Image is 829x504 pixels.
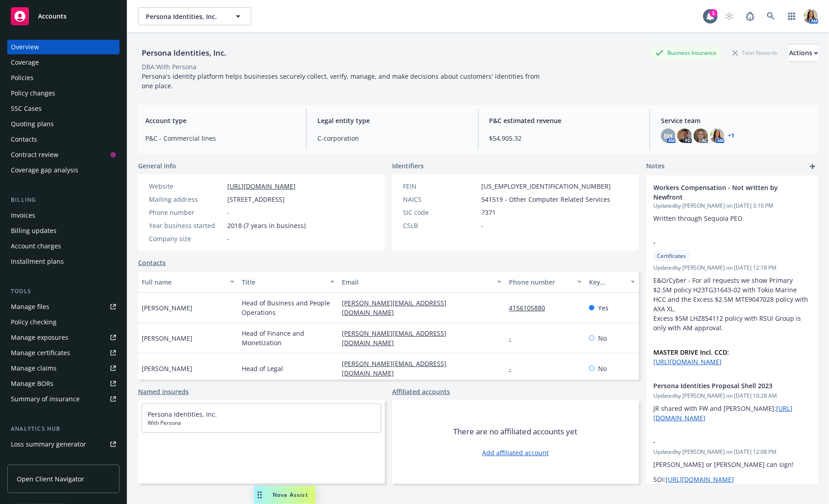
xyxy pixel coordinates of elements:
[11,55,39,70] div: Coverage
[142,303,192,313] span: [PERSON_NAME]
[646,161,665,172] span: Notes
[7,346,120,360] a: Manage certificates
[342,359,446,377] a: [PERSON_NAME][EMAIL_ADDRESS][DOMAIN_NAME]
[653,348,729,357] strong: MASTER DRIVE Incl. CCD:
[677,128,692,143] img: photo
[149,221,224,230] div: Year business started
[7,424,120,433] div: Analytics hub
[509,304,552,312] a: 4156105880
[148,410,217,418] a: Persona Identities, Inc.
[17,474,84,484] span: Open Client Navigator
[227,221,306,230] span: 2018 (7 years in business)
[509,364,518,373] a: -
[242,298,335,317] span: Head of Business and People Operations
[728,133,734,138] a: +1
[653,183,787,202] span: Workers Compensation - Not written by Newfront
[481,221,484,230] span: -
[11,40,39,54] div: Overview
[11,86,55,100] div: Policy changes
[7,361,120,376] a: Manage claims
[227,234,230,243] span: -
[11,239,61,253] div: Account charges
[11,132,37,147] div: Contacts
[653,264,811,272] span: Updated by [PERSON_NAME] on [DATE] 12:18 PM
[710,128,724,143] img: photo
[653,381,787,390] span: Persona Identities Proposal Shell 2023
[653,357,722,366] a: [URL][DOMAIN_NAME]
[598,333,607,343] span: No
[7,392,120,406] a: Summary of insurance
[142,62,196,71] div: DBA: With Persona
[138,47,230,59] div: Persona Identities, Inc.
[11,315,57,329] div: Policy checking
[11,392,80,406] div: Summary of insurance
[149,195,224,204] div: Mailing address
[7,132,120,147] a: Contacts
[11,147,58,162] div: Contract review
[11,117,54,131] div: Quoting plans
[227,195,285,204] span: [STREET_ADDRESS]
[146,12,224,21] span: Persona Identities, Inc.
[720,7,738,25] a: Start snowing
[653,404,811,423] p: JR shared with FW and [PERSON_NAME]:
[242,328,335,347] span: Head of Finance and Monetization
[11,223,57,238] div: Billing updates
[664,131,673,141] span: BH
[585,271,639,293] button: Key contact
[651,47,721,58] div: Business Insurance
[254,486,265,504] div: Drag to move
[11,300,49,314] div: Manage files
[762,7,780,25] a: Search
[145,116,295,125] span: Account type
[142,333,192,343] span: [PERSON_NAME]
[666,475,734,484] a: [URL][DOMAIN_NAME]
[653,475,811,484] p: SOI:
[138,271,238,293] button: Full name
[709,9,718,17] div: 1
[138,387,189,396] a: Named insureds
[783,7,801,25] a: Switch app
[482,448,549,457] a: Add affiliated account
[741,7,759,25] a: Report a Bug
[7,239,120,253] a: Account charges
[7,4,120,29] a: Accounts
[342,299,446,317] a: [PERSON_NAME][EMAIL_ADDRESS][DOMAIN_NAME]
[138,161,176,171] span: General info
[694,128,708,143] img: photo
[342,329,446,347] a: [PERSON_NAME][EMAIL_ADDRESS][DOMAIN_NAME]
[653,276,811,333] p: E&O/Cyber - For all requests we show Primary $2.5M policy H23TG31643-02 with Tokio Marine HCC and...
[657,252,686,260] span: Certificates
[11,101,42,116] div: SSC Cases
[646,230,818,374] div: -CertificatesUpdatedby [PERSON_NAME] on [DATE] 12:18 PME&O/Cyber - For all requests we show Prima...
[145,133,295,143] span: P&C - Commercial lines
[481,181,611,191] span: [US_EMPLOYER_IDENTIFICATION_NUMBER]
[338,271,505,293] button: Email
[7,287,120,296] div: Tools
[598,364,607,373] span: No
[481,208,496,217] span: 7371
[149,181,224,191] div: Website
[403,221,478,230] div: CSLB
[317,116,467,125] span: Legal entity type
[7,40,120,54] a: Overview
[11,437,86,452] div: Loss summary generator
[392,161,424,171] span: Identifiers
[646,176,818,230] div: Workers Compensation - Not written by NewfrontUpdatedby [PERSON_NAME] on [DATE] 3:10 PMWritten th...
[11,361,57,376] div: Manage claims
[7,254,120,269] a: Installment plans
[149,234,224,243] div: Company size
[589,277,625,287] div: Key contact
[789,44,818,62] button: Actions
[7,101,120,116] a: SSC Cases
[227,182,296,190] a: [URL][DOMAIN_NAME]
[7,163,120,177] a: Coverage gap analysis
[11,71,34,85] div: Policies
[11,208,35,223] div: Invoices
[509,277,572,287] div: Phone number
[7,71,120,85] a: Policies
[392,387,450,396] a: Affiliated accounts
[653,214,743,223] span: Written through Sequoia PEO
[403,181,478,191] div: FEIN
[142,277,225,287] div: Full name
[7,208,120,223] a: Invoices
